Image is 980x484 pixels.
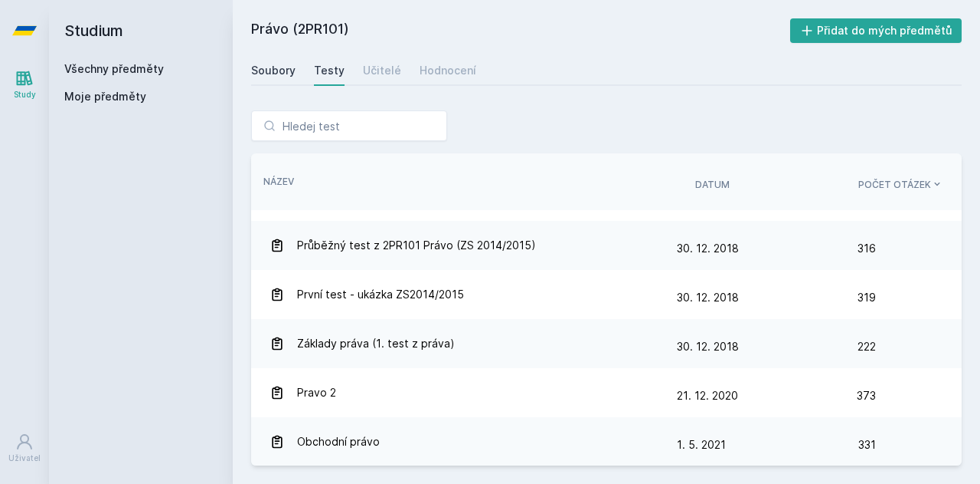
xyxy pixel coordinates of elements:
[251,63,296,78] div: Soubory
[677,291,739,304] span: 30. 12. 2018
[263,175,294,189] button: Název
[857,233,876,264] span: 316
[677,438,726,451] span: 1. 5. 2021
[297,328,455,359] span: Základy práva (1. test z práva)
[420,55,476,86] a: Hodnocení
[297,230,536,261] span: Průběžný test z 2PR101 Právo (ZS 2014/2015)
[251,319,962,368] a: Základy práva (1. test z práva) 30. 12. 2018 222
[251,18,790,43] h2: Právo (2PR101)
[297,279,464,310] span: První test - ukázka ZS2014/2015
[677,340,739,353] span: 30. 12. 2018
[251,417,962,466] a: Obchodní právo 1. 5. 2021 331
[677,389,738,402] span: 21. 12. 2020
[3,61,46,108] a: Study
[14,89,36,100] div: Study
[420,63,476,78] div: Hodnocení
[297,426,380,457] span: Obchodní právo
[251,368,962,417] a: Pravo 2 21. 12. 2020 373
[8,453,41,464] div: Uživatel
[857,380,876,411] span: 373
[64,89,146,104] span: Moje předměty
[677,242,739,255] span: 30. 12. 2018
[695,178,730,192] button: Datum
[251,55,296,86] a: Soubory
[251,270,962,319] a: První test - ukázka ZS2014/2015 30. 12. 2018 319
[3,425,46,472] a: Uživatel
[297,377,336,408] span: Pravo 2
[858,178,943,192] button: Počet otázek
[314,55,345,86] a: Testy
[857,282,876,313] span: 319
[251,110,447,141] input: Hledej test
[251,221,962,270] a: Průběžný test z 2PR101 Právo (ZS 2014/2015) 30. 12. 2018 316
[858,178,931,192] span: Počet otázek
[314,63,345,78] div: Testy
[858,430,876,460] span: 331
[363,55,401,86] a: Učitelé
[363,63,401,78] div: Učitelé
[790,18,962,43] button: Přidat do mých předmětů
[64,62,164,75] a: Všechny předměty
[857,331,876,362] span: 222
